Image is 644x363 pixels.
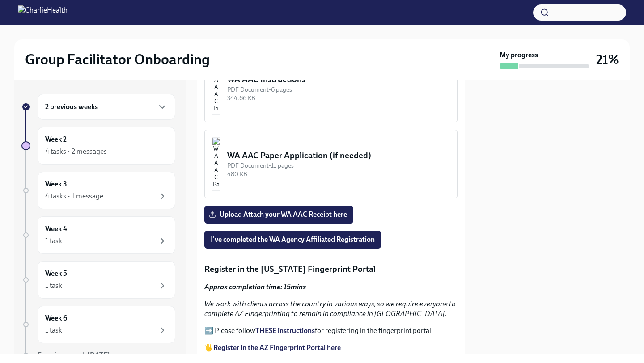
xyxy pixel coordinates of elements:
[204,326,458,336] p: ➡️ Please follow for registering in the fingerprint portal
[204,130,458,198] button: WA AAC Paper Application (if needed)PDF Document•11 pages480 KB
[21,306,175,343] a: Week 61 task
[211,210,347,219] span: Upload Attach your WA AAC Receipt here
[45,269,67,279] h6: Week 5
[227,150,450,161] div: WA AAC Paper Application (if needed)
[204,300,456,318] em: We work with clients across the country in various ways, so we require everyone to complete AZ Fi...
[500,50,538,60] strong: My progress
[204,283,306,291] strong: Approx completion time: 15mins
[21,127,175,165] a: Week 24 tasks • 2 messages
[204,343,458,353] p: 🖐️
[45,179,67,189] h6: Week 3
[211,235,375,244] span: I've completed the WA Agency Affiliated Registration
[227,74,450,85] div: WA AAC Instructions
[18,5,68,20] img: CharlieHealth
[596,51,619,68] h3: 21%
[255,326,315,335] a: THESE instructions
[45,313,67,323] h6: Week 6
[227,161,450,170] div: PDF Document • 11 pages
[212,61,220,115] img: WA AAC Instructions
[45,224,67,234] h6: Week 4
[21,216,175,254] a: Week 41 task
[38,94,175,120] div: 2 previous weeks
[21,261,175,299] a: Week 51 task
[45,135,67,144] h6: Week 2
[227,85,450,94] div: PDF Document • 6 pages
[227,170,450,178] div: 480 KB
[38,351,110,359] span: Experience ends
[204,231,381,249] button: I've completed the WA Agency Affiliated Registration
[212,137,220,191] img: WA AAC Paper Application (if needed)
[45,147,107,156] div: 4 tasks • 2 messages
[227,94,450,102] div: 344.66 KB
[213,343,341,352] a: Register in the AZ Fingerprint Portal here
[45,191,103,201] div: 4 tasks • 1 message
[45,102,98,112] h6: 2 previous weeks
[45,236,62,246] div: 1 task
[25,51,210,68] h2: Group Facilitator Onboarding
[204,206,353,224] label: Upload Attach your WA AAC Receipt here
[204,54,458,122] button: WA AAC InstructionsPDF Document•6 pages344.66 KB
[45,281,62,291] div: 1 task
[87,351,110,359] strong: [DATE]
[21,172,175,209] a: Week 34 tasks • 1 message
[204,263,458,275] p: Register in the [US_STATE] Fingerprint Portal
[45,325,62,335] div: 1 task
